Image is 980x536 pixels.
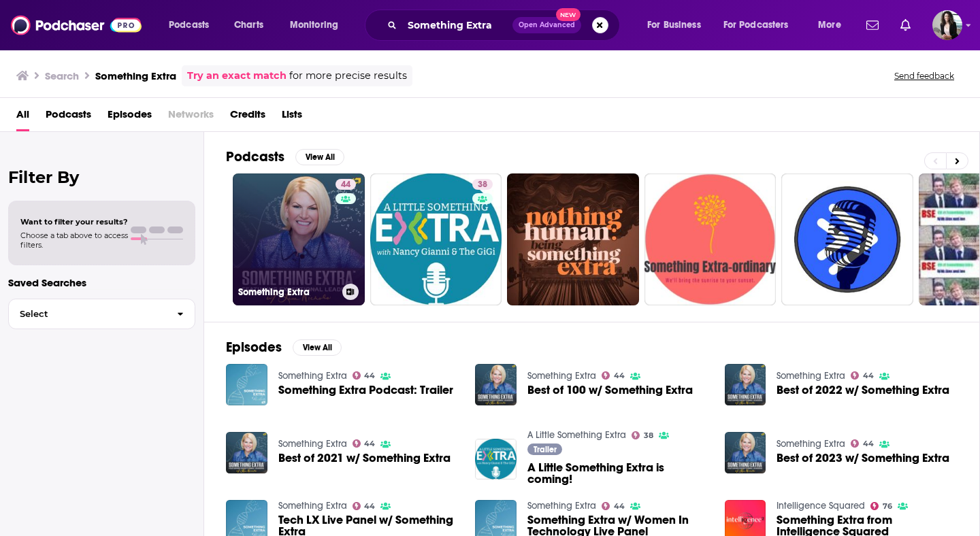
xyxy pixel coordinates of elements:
h2: Episodes [226,339,282,356]
a: 44 [851,439,874,448]
button: Send feedback [890,70,958,82]
span: More [818,16,841,35]
h2: Filter By [8,167,195,187]
div: Search podcasts, credits, & more... [378,10,633,41]
button: open menu [280,14,356,36]
a: 44 [353,502,376,510]
span: 38 [644,433,653,439]
img: Best of 2023 w/ Something Extra [725,432,766,473]
a: Intelligence Squared [777,500,865,512]
a: Something Extra [527,500,596,512]
img: A Little Something Extra is coming! [475,439,517,480]
img: Something Extra Podcast: Trailer [226,364,267,405]
a: Something Extra [278,370,347,382]
span: 44 [364,503,375,509]
button: Show profile menu [932,10,962,40]
span: New [556,8,581,21]
img: Best of 2022 w/ Something Extra [725,364,766,405]
button: View All [293,339,342,356]
span: 44 [614,373,625,379]
span: Monitoring [290,16,338,35]
span: 44 [863,441,874,447]
button: open menu [808,14,858,36]
a: 44 [602,371,625,380]
a: Something Extra [278,438,347,450]
a: Credits [230,103,265,131]
span: Networks [168,103,214,131]
button: View All [295,149,344,165]
a: Lists [282,103,302,131]
a: 38 [370,173,502,305]
span: For Podcasters [723,16,789,35]
span: for more precise results [289,68,407,84]
button: open menu [715,14,808,36]
span: Select [9,309,166,318]
a: 38 [632,431,653,439]
span: 44 [614,503,625,509]
span: Want to filter your results? [20,217,128,227]
img: Best of 100 w/ Something Extra [475,364,517,405]
a: A Little Something Extra [527,429,626,441]
a: Show notifications dropdown [861,14,884,37]
span: For Business [647,16,701,35]
span: Charts [234,16,263,35]
button: open menu [638,14,718,36]
h3: Something Extra [238,286,337,298]
button: open menu [159,14,227,36]
a: 76 [870,502,892,510]
a: Best of 2021 w/ Something Extra [278,452,451,464]
a: 44 [353,371,376,380]
a: Something Extra [278,500,347,512]
h3: Something Extra [95,69,176,82]
a: 44 [353,439,376,448]
img: Podchaser - Follow, Share and Rate Podcasts [11,12,142,38]
button: Select [8,299,195,329]
a: Best of 100 w/ Something Extra [527,384,693,396]
input: Search podcasts, credits, & more... [402,14,512,36]
a: PodcastsView All [226,148,344,165]
a: 44 [336,179,356,190]
button: Open AdvancedNew [512,17,581,33]
p: Saved Searches [8,276,195,289]
a: All [16,103,29,131]
img: User Profile [932,10,962,40]
a: A Little Something Extra is coming! [527,462,708,485]
a: Episodes [108,103,152,131]
span: 44 [364,373,375,379]
a: 44 [602,502,625,510]
a: Something Extra [777,438,845,450]
img: Best of 2021 w/ Something Extra [226,432,267,473]
span: 44 [863,373,874,379]
a: Show notifications dropdown [895,14,916,37]
a: Best of 2022 w/ Something Extra [777,384,949,396]
span: Logged in as ElizabethCole [932,10,962,40]
a: Best of 2023 w/ Something Extra [777,452,949,464]
a: Podcasts [46,103,91,131]
a: 38 [472,179,493,190]
span: 44 [364,441,375,447]
span: 38 [478,178,487,192]
span: Choose a tab above to access filters. [20,231,128,250]
a: Try an exact match [187,68,287,84]
span: Podcasts [169,16,209,35]
a: 44Something Extra [233,173,365,305]
a: Something Extra [527,370,596,382]
span: Open Advanced [519,22,575,29]
a: Something Extra Podcast: Trailer [278,384,453,396]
